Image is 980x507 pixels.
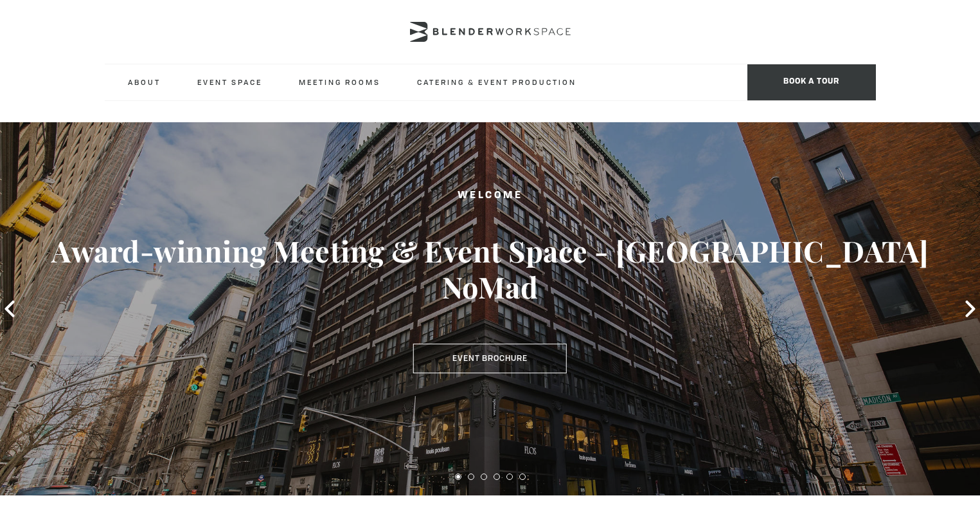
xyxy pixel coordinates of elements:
span: Book a tour [747,64,876,100]
a: About [118,64,171,100]
a: Meeting Rooms [289,64,391,100]
a: Event Space [187,64,272,100]
iframe: Chat Widget [916,445,980,507]
h2: Welcome [49,188,931,204]
a: Catering & Event Production [407,64,587,100]
h3: Award-winning Meeting & Event Space - [GEOGRAPHIC_DATA] NoMad [49,233,931,305]
a: Event Brochure [413,344,567,374]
